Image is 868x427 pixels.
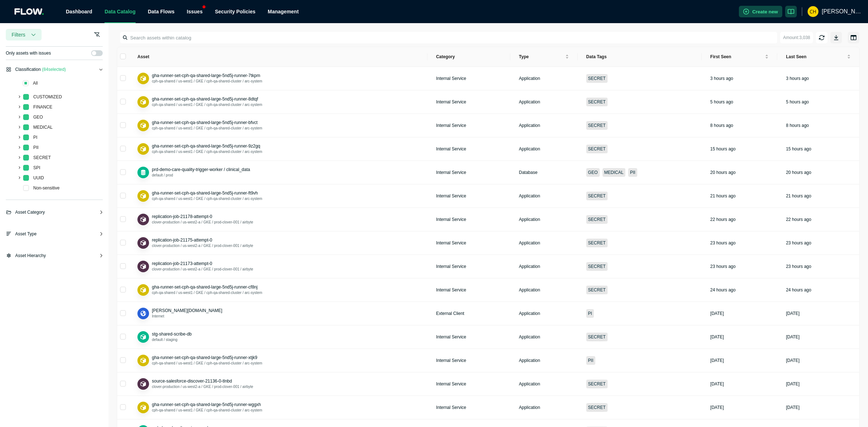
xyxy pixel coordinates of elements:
td: Internal Service [427,255,510,278]
input: Search assets within catalog [122,32,777,43]
span: gha-runner-set-cph-qa-shared-large-5nd5j-runner-cf8nj [152,285,258,290]
div: 22 hours ago [786,217,811,222]
span: replication-job-21173-attempt-0 [152,261,212,266]
div: Asset Category [6,209,103,222]
div: [DATE] [786,311,800,316]
div: Applicationreplication-job-21175-attempt-0clover-production / us-west2-a / GKE / prod-clover-001 ... [137,237,419,249]
div: 23 hours ago [786,264,811,269]
div: Applicationstg-shared-scribe-dbdefault / staging [137,331,419,343]
span: FINANCE [32,103,54,111]
button: Application [137,214,149,225]
button: Application [137,355,149,366]
span: SECRET [586,74,608,83]
a: Security Policies [215,9,255,14]
div: Applicationsource-salesforce-discover-21136-0-tlnbdclover-production / us-west2-a / GKE / prod-cl... [137,378,419,390]
td: Internal Service [427,396,510,419]
img: Application [140,404,147,411]
span: First Seen [710,54,763,60]
td: External Client [427,302,510,325]
td: Internal Service [427,161,510,184]
td: Application [510,90,578,114]
span: default / staging [152,338,178,342]
td: Application [510,114,578,137]
span: gha-runner-set-cph-qa-shared-large-5nd5j-runner-xtjk9 [152,355,257,360]
button: [PERSON_NAME][DOMAIN_NAME] [152,308,222,313]
span: cph-qa-shared / us-west1 / GKE / cph-qa-shared-cluster / arc-system [152,126,262,130]
th: Type [510,47,578,67]
span: FINANCE [33,104,52,110]
span: cph-qa-shared / us-west1 / GKE / cph-qa-shared-cluster / arc-system [152,79,262,83]
span: gha-runner-set-cph-qa-shared-large-5nd5j-runner-ft9vh [152,191,258,196]
button: replication-job-21173-attempt-0 [152,261,212,266]
span: Only assets with issues [6,50,51,57]
td: Internal Service [427,67,510,90]
div: Asset Type [6,230,103,243]
th: Last Seen [777,47,859,67]
span: replication-job-21178-attempt-0 [152,214,212,219]
span: PII [586,356,595,365]
span: Classification [15,66,66,73]
div: Applicationgha-runner-set-cph-qa-shared-large-5nd5j-runner-ft9vhcph-qa-shared / us-west1 / GKE / ... [137,190,419,202]
button: Application [137,190,149,202]
span: SECRET [586,380,608,388]
span: Asset Hierarchy [15,252,46,259]
button: prd-demo-care-quality-trigger-worker / clinical_data [152,167,250,172]
td: Internal Service [427,184,510,208]
span: gha-runner-set-cph-qa-shared-large-5nd5j-runner-9z2gq [152,144,260,149]
button: Filters [6,29,42,40]
span: GEO [33,115,43,120]
span: Data Flows [148,9,175,14]
a: Data Catalog [105,9,136,14]
div: Applicationreplication-job-21173-attempt-0clover-production / us-west2-a / GKE / prod-clover-001 ... [137,261,419,272]
button: gha-runner-set-cph-qa-shared-large-5nd5j-runner-wggxh [152,402,261,407]
td: Internal Service [427,231,510,255]
span: cph-qa-shared / us-west1 / GKE / cph-qa-shared-cluster / arc-system [152,408,262,412]
span: PI [33,135,37,140]
td: Application [510,67,578,90]
button: Application [137,96,149,108]
img: Application [140,333,147,341]
img: Database [140,169,147,176]
div: 8 hours ago [710,123,733,128]
img: Application [140,310,147,317]
span: SECRET [586,262,608,271]
button: Amount:3,038 [780,32,813,43]
td: Application [510,208,578,231]
div: Asset Hierarchy [6,252,103,265]
span: Type [519,54,564,60]
td: Application [510,255,578,278]
div: 15 hours ago [710,146,736,152]
div: [DATE] [786,381,800,387]
span: MEDICAL [603,168,625,177]
div: [DATE] [710,405,724,410]
div: 5 hours ago [786,99,809,105]
div: 3 hours ago [710,76,733,81]
span: cph-qa-shared / us-west1 / GKE / cph-qa-shared-cluster / arc-system [152,361,262,365]
span: MEDICAL [33,125,52,130]
span: gha-runner-set-cph-qa-shared-large-5nd5j-runner-8dtqf [152,97,258,102]
td: Database [510,161,578,184]
div: Databaseprd-demo-care-quality-trigger-worker / clinical_datadefault / prod [137,167,419,178]
div: Applicationgha-runner-set-cph-qa-shared-large-5nd5j-runner-8dtqfcph-qa-shared / us-west1 / GKE / ... [137,96,419,108]
button: gha-runner-set-cph-qa-shared-large-5nd5j-runner-ft9vh [152,190,258,196]
td: Internal Service [427,349,510,372]
span: gha-runner-set-cph-qa-shared-large-5nd5j-runner-bfvct [152,120,258,125]
div: 23 hours ago [786,240,811,246]
span: PII [33,145,39,150]
td: Internal Service [427,114,510,137]
button: Application [137,331,149,343]
span: SECRET [33,155,51,160]
img: Application [140,263,147,270]
td: Application [510,278,578,302]
div: [DATE] [710,334,724,340]
td: Application [510,372,578,396]
span: MEDICAL [32,123,54,132]
div: Classification (84selected) [6,66,103,79]
button: stg-shared-scribe-db [152,331,192,337]
span: Asset Category [15,209,45,216]
a: Dashboard [66,9,92,14]
img: Application [140,357,147,364]
td: Application [510,137,578,161]
div: [DATE] [786,358,800,363]
span: ( 84 selected) [42,67,66,72]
